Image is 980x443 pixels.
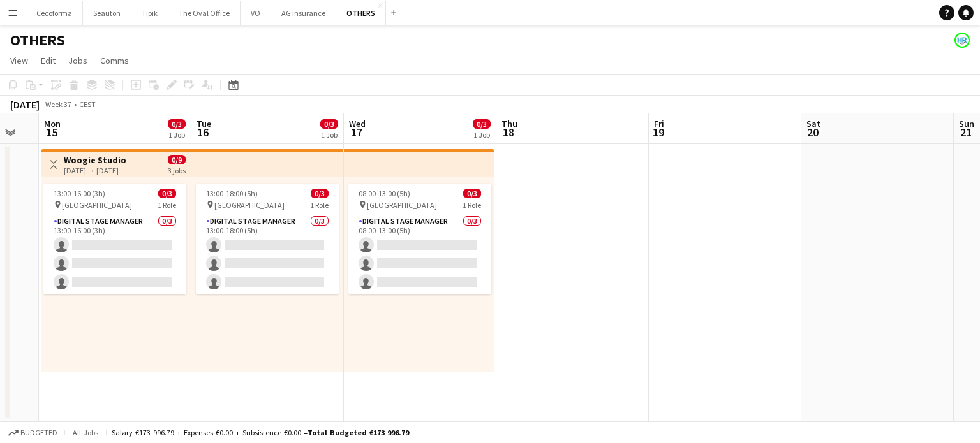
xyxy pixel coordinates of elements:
[43,184,186,294] app-job-card: 13:00-16:00 (3h)0/3 [GEOGRAPHIC_DATA]1 RoleDigital Stage Manager0/313:00-16:00 (3h)
[214,200,285,210] span: [GEOGRAPHIC_DATA]
[310,200,329,210] span: 1 Role
[42,99,74,109] span: Week 37
[806,118,820,129] span: Sat
[70,428,101,437] span: All jobs
[501,118,517,129] span: Thu
[168,164,186,175] div: 3 jobs
[62,200,132,210] span: [GEOGRAPHIC_DATA]
[348,214,491,294] app-card-role: Digital Stage Manager0/308:00-13:00 (5h)
[168,130,185,140] div: 1 Job
[131,1,168,25] button: Tipik
[463,200,481,210] span: 1 Role
[68,55,87,66] span: Jobs
[195,125,211,140] span: 16
[311,189,329,198] span: 0/3
[957,125,974,140] span: 21
[112,428,409,437] div: Salary €173 996.79 + Expenses €0.00 + Subsistence €0.00 =
[79,99,96,109] div: CEST
[473,130,490,140] div: 1 Job
[95,52,134,69] a: Comms
[26,1,83,25] button: Cecoforma
[500,125,517,140] span: 18
[64,154,126,166] h3: Woogie Studio
[168,155,186,164] span: 0/9
[41,55,56,66] span: Edit
[348,184,491,294] app-job-card: 08:00-13:00 (5h)0/3 [GEOGRAPHIC_DATA]1 RoleDigital Stage Manager0/308:00-13:00 (5h)
[10,55,28,66] span: View
[10,31,65,50] h1: OTHERS
[158,200,176,210] span: 1 Role
[652,125,664,140] span: 19
[6,426,59,440] button: Budgeted
[349,118,366,129] span: Wed
[158,189,176,198] span: 0/3
[321,130,338,140] div: 1 Job
[168,119,186,129] span: 0/3
[954,33,970,48] app-user-avatar: HR Team
[654,118,664,129] span: Fri
[168,1,241,25] button: The Oval Office
[959,118,974,129] span: Sun
[359,189,410,198] span: 08:00-13:00 (5h)
[197,118,211,129] span: Tue
[196,214,339,294] app-card-role: Digital Stage Manager0/313:00-18:00 (5h)
[308,428,409,437] span: Total Budgeted €173 996.79
[54,189,105,198] span: 13:00-16:00 (3h)
[347,125,366,140] span: 17
[10,98,40,111] div: [DATE]
[320,119,338,129] span: 0/3
[463,189,481,198] span: 0/3
[271,1,336,25] button: AG Insurance
[44,118,61,129] span: Mon
[473,119,491,129] span: 0/3
[42,125,61,140] span: 15
[20,428,57,437] span: Budgeted
[63,52,93,69] a: Jobs
[367,200,437,210] span: [GEOGRAPHIC_DATA]
[100,55,129,66] span: Comms
[43,214,186,294] app-card-role: Digital Stage Manager0/313:00-16:00 (3h)
[83,1,131,25] button: Seauton
[64,166,126,175] div: [DATE] → [DATE]
[336,1,386,25] button: OTHERS
[196,184,339,294] app-job-card: 13:00-18:00 (5h)0/3 [GEOGRAPHIC_DATA]1 RoleDigital Stage Manager0/313:00-18:00 (5h)
[241,1,271,25] button: VO
[5,52,33,69] a: View
[36,52,61,69] a: Edit
[805,125,820,140] span: 20
[206,189,258,198] span: 13:00-18:00 (5h)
